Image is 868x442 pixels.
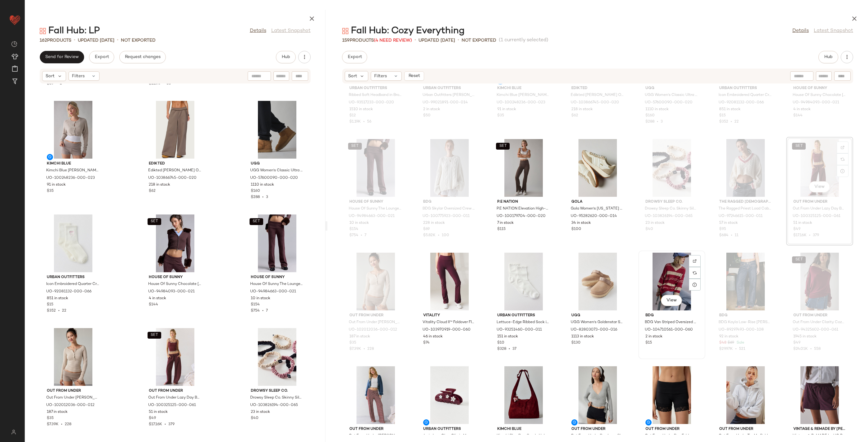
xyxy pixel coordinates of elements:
[404,71,424,81] button: Reset
[571,199,624,205] span: Gola
[497,86,550,91] span: Kimchi Blue
[423,334,443,340] span: 46 in stock
[571,313,624,318] span: UGG
[46,282,99,287] span: Icon Embroidered Quarter Crew Sock in White/Pink Bow, Women's at Urban Outfitters
[125,55,161,60] span: Request changes
[640,366,703,424] img: 102135399_001_b
[46,168,99,174] span: Kimchi Blue [PERSON_NAME] in Taupe, Women's at Urban Outfitters
[423,426,476,432] span: Urban Outfitters
[645,340,652,346] span: $15
[11,41,17,47] img: svg%3e
[423,313,476,318] span: Vitality
[571,100,619,106] span: UO-103866745-000-020
[246,101,308,159] img: 57600090_020_b
[418,37,455,44] p: updated [DATE]
[148,218,161,225] button: SET
[250,27,266,35] a: Details
[349,120,361,124] span: $1.19K
[728,120,734,124] span: •
[719,334,738,340] span: 92 in stock
[418,366,481,424] img: 103246492_061_b
[714,139,777,197] img: 97246615_011_b
[149,388,201,394] span: Out From Under
[714,253,777,310] img: 89297493_108_b
[497,327,542,333] span: UO-93251460-000-011
[661,295,682,306] button: View
[499,144,507,148] span: SET
[645,199,698,205] span: Drowsy Sleep Co.
[793,313,846,318] span: Out From Under
[59,422,65,426] span: •
[342,37,412,44] div: Products
[418,139,481,197] img: 100775923_011_b
[47,182,66,188] span: 91 in stock
[436,233,442,237] span: •
[423,107,440,112] span: 2 in stock
[506,347,512,351] span: •
[793,327,838,333] span: UO-94325602-000-061
[814,184,825,189] span: View
[144,101,206,159] img: 103866745_020_m
[497,113,504,119] span: $35
[566,366,629,424] img: 102130705_004_b
[46,73,55,79] span: Sort
[814,347,821,351] span: 558
[497,92,549,98] span: Kimchi Blue [PERSON_NAME] in Taupe, Women's at Urban Outfitters
[349,100,394,106] span: UO-93517233-000-020
[841,157,844,161] img: svg%3e
[281,55,290,60] span: Hub
[251,188,260,194] span: $160
[148,282,201,287] span: House Of Sunny Chocolate [PERSON_NAME] Faux Fur Trim Zip-Up Sweater in Chocolate, Women's at Urba...
[149,161,201,167] span: Edikted
[361,120,367,124] span: •
[148,289,195,295] span: UO-94984093-000-021
[349,86,402,91] span: Urban Outfitters
[349,327,397,333] span: UO-102012036-000-012
[571,113,578,119] span: $62
[719,227,726,232] span: $95
[571,227,581,232] span: $100
[251,388,303,394] span: Drowsy Sleep Co.
[365,233,366,237] span: 7
[342,38,350,43] span: 159
[260,195,266,199] span: •
[788,139,851,197] img: 100325125_061_b
[492,253,555,310] img: 93251460_011_b
[645,107,669,112] span: 1110 in stock
[719,120,728,124] span: $352
[250,403,298,408] span: UO-103826194-000-065
[423,227,430,232] span: $69
[351,144,359,148] span: SET
[719,107,741,112] span: 851 in stock
[733,347,739,351] span: •
[571,340,581,346] span: $130
[121,37,156,44] p: Not Exported
[496,143,510,150] button: SET
[349,113,356,119] span: $12
[47,416,54,421] span: $35
[492,366,555,424] img: 93599553_061_b
[793,347,808,351] span: $24.01K
[251,182,274,188] span: 1110 in stock
[47,188,54,194] span: $35
[374,73,387,79] span: Filters
[645,100,693,106] span: UO-57600090-000-020
[47,409,68,415] span: 187 in stock
[795,144,803,148] span: SET
[150,333,158,337] span: SET
[788,253,851,310] img: 94325602_061_b
[349,347,361,351] span: $7.39K
[571,107,593,112] span: 218 in stock
[250,175,298,181] span: UO-57600090-000-020
[442,233,449,237] span: 100
[793,113,803,119] span: $144
[645,334,662,340] span: 2 in stock
[250,289,296,295] span: UO-94984663-000-021
[719,320,771,325] span: BDG Kayla Low-Rise [PERSON_NAME] in Rinse, Women's at Urban Outfitters
[349,340,356,346] span: $35
[349,220,369,226] span: 10 in stock
[719,113,726,119] span: $15
[260,309,266,313] span: •
[148,332,161,339] button: SET
[46,403,95,408] span: UO-102012036-000-012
